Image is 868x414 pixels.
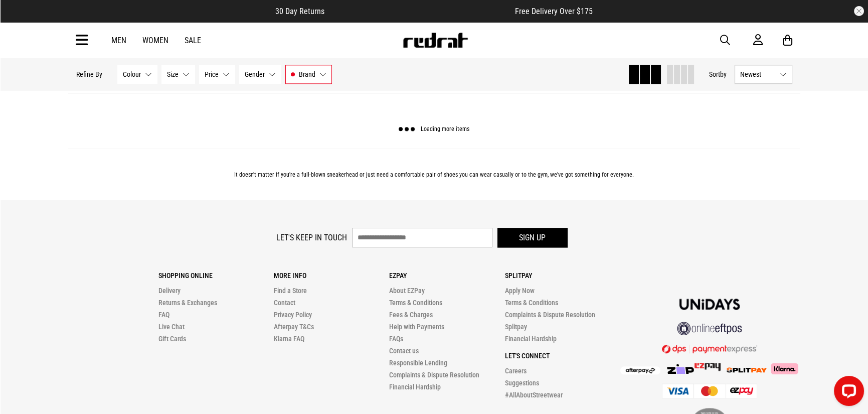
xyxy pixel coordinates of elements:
a: FAQ [158,311,169,319]
img: online eftpos [677,322,742,335]
iframe: LiveChat chat widget [826,372,868,414]
span: Free Delivery Over $175 [515,7,593,16]
button: Price [199,65,235,84]
button: Size [161,65,195,84]
p: It doesn't matter if you're a full-blown sneakerhead or just need a comfortable pair of shoes you... [76,171,792,178]
p: Refine By [76,70,102,78]
img: Redrat logo [402,33,468,48]
a: Financial Hardship [389,383,441,391]
a: FAQs [389,335,403,343]
a: Terms & Conditions [504,299,558,307]
span: 30 Day Returns [275,7,324,16]
img: Zip [666,364,695,374]
label: Let's keep in touch [276,233,347,242]
img: Splitpay [727,367,767,372]
a: Sale [185,36,201,45]
span: Colour [123,70,141,78]
p: Splitpay [504,271,620,280]
p: More Info [274,271,389,280]
a: Complaints & Dispute Resolution [504,311,595,319]
a: Men [111,36,126,45]
button: Sign up [497,228,568,247]
a: Responsible Lending [389,359,447,367]
iframe: Customer reviews powered by Trustpilot [344,6,495,16]
img: Cards [662,383,757,398]
img: Klarna [767,363,798,374]
p: Ezpay [389,271,504,280]
a: Terms & Conditions [389,299,442,307]
a: Splitpay [504,323,527,331]
a: Financial Hardship [504,335,556,343]
a: Klarna FAQ [274,335,304,343]
a: Women [142,36,168,45]
a: About EZPay [389,287,425,295]
span: Newest [740,70,776,78]
a: Find a Store [274,287,307,295]
p: Let's Connect [504,352,620,360]
button: Newest [735,65,792,84]
a: Contact us [389,347,419,355]
button: Sortby [709,68,727,80]
span: Size [167,70,179,78]
a: Careers [504,367,526,375]
span: Price [205,70,219,78]
a: Live Chat [158,323,185,331]
span: Loading more items [421,126,469,133]
img: DPS [662,344,757,353]
a: Gift Cards [158,335,186,343]
a: Fees & Charges [389,311,433,319]
a: Returns & Exchanges [158,299,217,307]
a: Afterpay T&Cs [274,323,314,331]
img: Afterpay [620,366,660,374]
a: Apply Now [504,287,534,295]
a: Help with Payments [389,323,444,331]
a: #AllAboutStreetwear [504,391,562,399]
a: Suggestions [504,379,539,387]
span: by [720,70,727,78]
a: Privacy Policy [274,311,312,319]
img: Splitpay [695,363,721,371]
button: Brand [285,65,332,84]
span: Gender [245,70,265,78]
img: Unidays [679,299,740,310]
button: Gender [239,65,281,84]
p: Shopping Online [158,271,274,280]
button: Colour [117,65,157,84]
a: Contact [274,299,295,307]
a: Complaints & Dispute Resolution [389,371,479,379]
span: Brand [299,70,315,78]
a: Delivery [158,287,181,295]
